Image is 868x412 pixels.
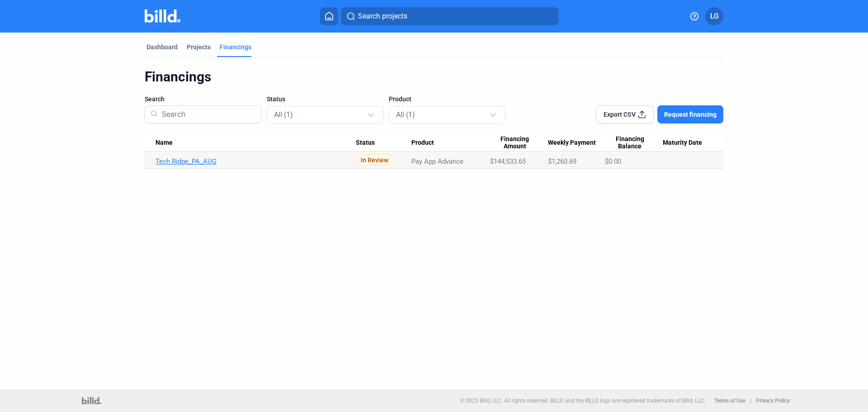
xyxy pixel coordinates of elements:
[356,139,412,147] div: Status
[596,105,654,123] button: Export CSV
[158,103,255,126] input: Search
[156,157,356,166] a: Tech Ridge_PA_AUG
[156,139,173,147] span: Name
[389,95,411,104] span: Product
[220,43,251,52] div: Financings
[710,11,719,22] span: LG
[548,139,605,147] div: Weekly Payment
[605,135,663,151] div: Financing Balance
[146,43,178,52] div: Dashboard
[663,139,702,147] span: Maturity Date
[356,154,393,166] span: In Review
[714,398,745,404] b: Terms of Use
[411,157,463,166] span: Pay App Advance
[605,135,655,151] span: Financing Balance
[490,135,548,151] div: Financing Amount
[145,9,180,23] img: Billd Company Logo
[490,135,540,151] span: Financing Amount
[664,110,717,119] span: Request financing
[548,139,596,147] span: Weekly Payment
[274,110,293,119] mat-select-trigger: All (1)
[657,105,723,123] button: Request financing
[396,110,415,119] mat-select-trigger: All (1)
[145,68,723,85] div: Financings
[411,139,434,147] span: Product
[490,157,526,166] span: $144,533.65
[145,95,165,104] span: Search
[604,110,636,119] span: Export CSV
[548,157,576,166] span: $1,260.69
[460,398,705,404] p: © 2025 Billd, LLC. All rights reserved. BILLD and the BILLD logo are registered trademarks of Bil...
[82,397,101,404] img: logo
[705,7,723,25] button: LG
[605,157,621,166] span: $0.00
[267,95,285,104] span: Status
[156,139,356,147] div: Name
[411,139,490,147] div: Product
[756,398,790,404] b: Privacy Policy
[187,43,211,52] div: Projects
[750,398,751,404] p: |
[356,139,375,147] span: Status
[358,11,407,22] span: Search projects
[663,139,712,147] div: Maturity Date
[341,7,559,25] button: Search projects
